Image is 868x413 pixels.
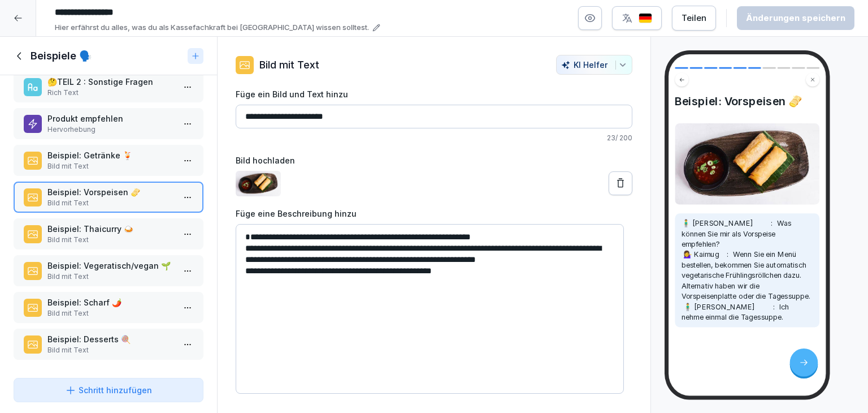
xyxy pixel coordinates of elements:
[682,12,706,24] div: Teilen
[737,6,854,30] button: Änderungen speichern
[14,108,203,139] div: Produkt empfehlenHervorhebung
[47,186,174,198] p: Beispiel: Vorspeisen 🫔
[47,149,174,161] p: Beispiel: Getränke 🍹
[47,260,174,272] p: Beispiel: Vegeratisch/vegan 🌱
[47,223,174,235] p: Beispiel: Thaicurry 🍛
[47,308,174,319] p: Bild mit Text
[47,76,174,88] p: 🤔TEIL 2 : Sonstige Fragen
[47,124,174,135] p: Hervorhebung
[236,171,281,196] img: cljvlhob400053b717d85ng40.jpg
[682,218,813,322] p: 🧍‍♂️ [PERSON_NAME] : Was können Sie mir als Vorspeise empfehlen? 💁‍♀️ Kaimug : Wenn Sie ein Menü ...
[14,145,203,176] div: Beispiel: Getränke 🍹Bild mit Text
[14,218,203,249] div: Beispiel: Thaicurry 🍛Bild mit Text
[14,292,203,323] div: Beispiel: Scharf 🌶️Bild mit Text
[746,12,845,24] div: Änderungen speichern
[47,296,174,308] p: Beispiel: Scharf 🌶️
[639,13,652,24] img: de.svg
[47,88,174,98] p: Rich Text
[14,329,203,360] div: Beispiel: Desserts 🍭Bild mit Text
[65,384,152,396] div: Schritt hinzufügen
[47,113,174,124] p: Produkt empfehlen
[561,60,627,70] div: KI Helfer
[259,57,319,72] p: Bild mit Text
[55,22,369,33] p: Hier erfährst du alles, was du als Kassefachkraft bei [GEOGRAPHIC_DATA] wissen solltest.
[236,88,632,100] label: Füge ein Bild und Text hinzu
[236,208,632,220] label: Füge eine Beschreibung hinzu
[47,272,174,282] p: Bild mit Text
[236,133,632,143] p: 23 / 200
[672,6,716,31] button: Teilen
[14,378,203,402] button: Schritt hinzufügen
[675,123,819,204] img: Bild und Text Vorschau
[236,154,632,166] label: Bild hochladen
[556,55,632,75] button: KI Helfer
[47,198,174,208] p: Bild mit Text
[47,235,174,245] p: Bild mit Text
[675,94,819,108] h4: Beispiel: Vorspeisen 🫔
[47,333,174,345] p: Beispiel: Desserts 🍭
[14,182,203,213] div: Beispiel: Vorspeisen 🫔Bild mit Text
[14,255,203,286] div: Beispiel: Vegeratisch/vegan 🌱Bild mit Text
[14,71,203,102] div: 🤔TEIL 2 : Sonstige FragenRich Text
[31,49,92,63] h1: Beispiele 🗣️
[47,161,174,171] p: Bild mit Text
[47,345,174,355] p: Bild mit Text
